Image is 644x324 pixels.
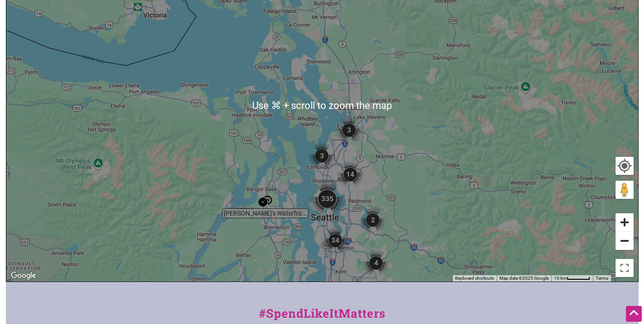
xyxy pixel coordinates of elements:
div: 3 [308,142,335,169]
div: 4 [362,249,390,277]
button: Zoom in [616,213,634,231]
img: Google [9,270,38,282]
button: Zoom out [616,232,634,250]
button: Map Scale: 10 km per 48 pixels [551,275,593,282]
button: Your Location [616,157,634,175]
div: Scroll Back to Top [626,306,642,322]
span: Map data ©2025 Google [499,276,549,281]
div: 14 [337,161,364,188]
a: Terms [596,276,608,281]
div: Monica's Waterfront Bakery & Cafe [259,194,272,208]
div: 2 [359,207,386,234]
div: 34 [322,227,349,254]
a: Open this area in Google Maps (opens a new window) [9,270,38,282]
button: Keyboard shortcuts [455,275,494,282]
button: Drag Pegman onto the map to open Street View [616,181,634,199]
button: Toggle fullscreen view [615,258,634,277]
div: 3 [335,117,362,144]
div: 335 [309,181,345,217]
span: 10 km [554,276,567,281]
